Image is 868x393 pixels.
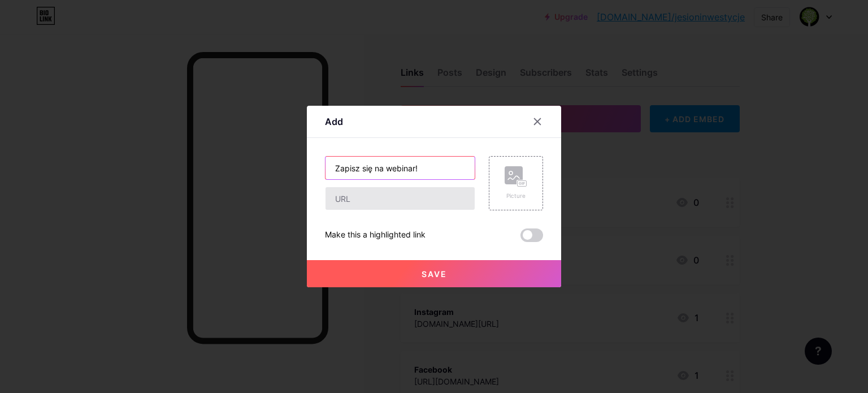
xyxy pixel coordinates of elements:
[422,269,447,279] span: Save
[325,228,426,242] div: Make this a highlighted link
[325,187,475,210] input: URL
[325,115,343,128] div: Add
[325,157,475,179] input: Title
[307,260,561,287] button: Save
[505,192,527,200] div: Picture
